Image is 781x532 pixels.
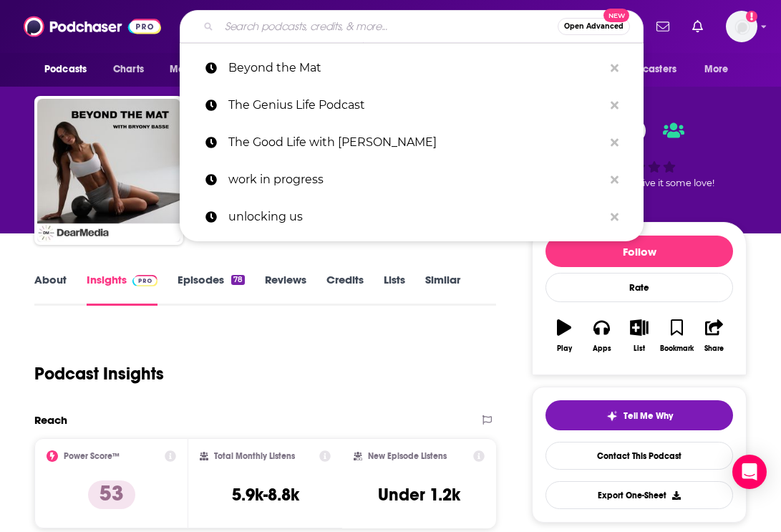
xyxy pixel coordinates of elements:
h1: Podcast Insights [34,363,164,385]
a: The Good Life with [PERSON_NAME] [180,124,644,161]
p: work in progress [228,161,603,198]
a: The Genius Life Podcast [180,87,644,124]
a: work in progress [180,161,644,198]
button: List [621,310,658,362]
h3: Under 1.2k [378,484,460,506]
a: Similar [425,273,460,306]
p: The Genius Life Podcast [228,87,603,124]
img: User Profile [726,11,757,42]
span: Logged in as alignPR [726,11,757,42]
div: Bookmark [660,344,694,353]
a: Lists [384,273,405,306]
a: About [34,273,67,306]
button: open menu [694,56,747,83]
a: Credits [326,273,364,306]
div: Search podcasts, credits, & more... [180,10,644,43]
p: The Good Life with Michele Lamoureux [228,124,603,161]
a: unlocking us [180,198,644,236]
span: Podcasts [44,59,87,79]
h2: Reach [34,413,67,427]
div: Play [557,344,572,353]
div: Share [704,344,724,353]
p: unlocking us [228,198,603,236]
svg: Add a profile image [746,11,757,22]
span: Charts [113,59,144,79]
img: Podchaser - Follow, Share and Rate Podcasts [24,13,161,40]
button: open menu [34,56,105,83]
button: open menu [598,56,697,83]
span: Monitoring [170,59,220,79]
span: Open Advanced [564,23,624,30]
img: tell me why sparkle [606,410,618,422]
span: More [704,59,729,79]
a: Contact This Podcast [545,442,733,470]
input: Search podcasts, credits, & more... [219,15,558,38]
div: List [634,344,645,353]
button: Open AdvancedNew [558,18,630,35]
div: 78 [231,275,245,285]
span: New [603,9,629,22]
button: Apps [583,310,620,362]
a: Show notifications dropdown [651,14,675,39]
button: Export One-Sheet [545,481,733,509]
button: tell me why sparkleTell Me Why [545,400,733,430]
h2: New Episode Listens [368,451,447,461]
p: Beyond the Mat [228,49,603,87]
h2: Total Monthly Listens [214,451,295,461]
a: Beyond the Mat [180,49,644,87]
button: open menu [160,56,239,83]
button: Play [545,310,583,362]
h2: Power Score™ [64,451,120,461]
a: InsightsPodchaser Pro [87,273,157,306]
a: Reviews [265,273,306,306]
button: Show profile menu [726,11,757,42]
a: Episodes78 [178,273,245,306]
span: Tell Me Why [624,410,673,422]
button: Follow [545,236,733,267]
div: Rate [545,273,733,302]
button: Share [696,310,733,362]
a: Charts [104,56,152,83]
img: Podchaser Pro [132,275,157,286]
button: Bookmark [658,310,695,362]
img: Beyond the Mat [37,99,180,242]
a: Show notifications dropdown [687,14,709,39]
p: 53 [88,480,135,509]
div: Apps [593,344,611,353]
div: Open Intercom Messenger [732,455,767,489]
h3: 5.9k-8.8k [232,484,299,506]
